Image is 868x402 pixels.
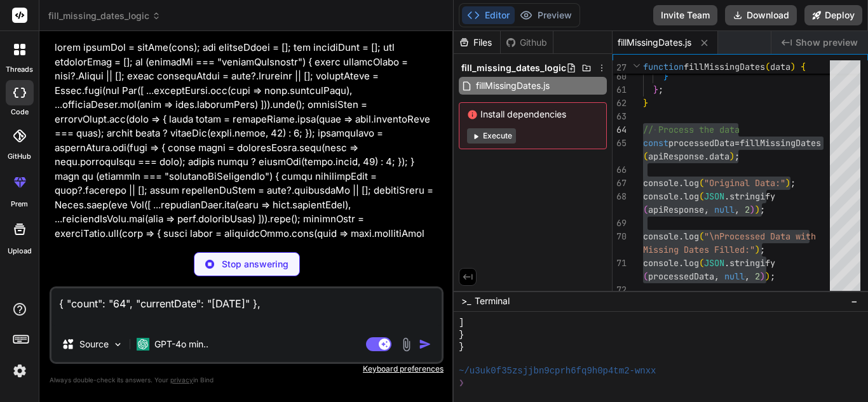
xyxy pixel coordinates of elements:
span: // Process the data [643,124,740,135]
span: console [643,177,679,189]
span: "Original Data:" [704,177,785,189]
img: icon [419,338,431,351]
span: fill_missing_dates_logic [461,62,566,74]
div: 68 [613,190,627,203]
button: − [848,291,860,311]
span: 2 [755,271,760,282]
span: 27 [613,61,627,74]
span: Install dependencies [467,108,599,121]
span: apiResponse [648,151,704,162]
span: null [724,271,745,282]
span: fillMissingDates.js [475,78,551,93]
img: GPT-4o mini [137,338,149,351]
span: , [704,204,709,215]
span: ( [699,191,704,202]
span: fillMissingDates [740,137,821,149]
span: ~/u3uk0f35zsjjbn9cprh6fq9h0p4tm2-wnxx [459,365,656,377]
span: . [724,191,729,202]
span: apiResponse [648,204,704,215]
span: log [684,177,699,189]
span: , [735,204,740,215]
span: . [679,177,684,189]
span: privacy [170,376,193,384]
span: fillMissingDates [684,61,765,72]
p: Keyboard preferences [50,364,444,374]
span: , [745,271,750,282]
span: − [851,295,858,307]
span: . [724,257,729,269]
div: 69 [613,217,627,230]
span: 2 [745,204,750,215]
span: Terminal [475,295,510,307]
span: JSON [704,191,724,202]
span: data [770,61,790,72]
span: processedData [648,271,714,282]
p: GPT-4o min.. [154,338,208,351]
span: ) [760,271,765,282]
span: stringify [729,257,775,269]
span: ) [765,271,770,282]
span: Show preview [796,36,858,49]
div: 72 [613,283,627,297]
span: , [714,271,719,282]
span: ; [760,204,765,215]
span: ( [643,151,648,162]
span: fillMissingDates.js [618,36,691,49]
label: GitHub [8,151,31,162]
span: log [684,257,699,269]
span: . [704,151,709,162]
span: ( [699,231,704,242]
span: ( [643,271,648,282]
span: const [643,137,668,149]
span: null [714,204,735,215]
button: Deploy [804,5,862,25]
span: ) [755,204,760,215]
span: = [735,137,740,149]
span: ; [735,151,740,162]
span: ; [790,177,796,189]
button: Execute [467,128,516,144]
img: attachment [399,337,414,352]
label: Upload [8,246,32,257]
span: ) [729,151,735,162]
label: threads [6,64,33,75]
span: log [684,231,699,242]
div: Github [501,36,553,49]
div: 63 [613,110,627,123]
button: Download [725,5,797,25]
div: 64 [613,123,627,137]
span: log [684,191,699,202]
span: ( [699,177,704,189]
span: JSON [704,257,724,269]
span: . [679,231,684,242]
span: { [801,61,806,72]
span: console [643,231,679,242]
span: } [643,97,648,109]
span: console [643,257,679,269]
span: >_ [461,295,471,307]
img: settings [9,360,31,382]
span: } [459,329,464,341]
div: Files [454,36,500,49]
span: . [679,191,684,202]
div: 62 [613,97,627,110]
span: ) [790,61,796,72]
div: 65 [613,137,627,150]
label: prem [11,199,28,210]
div: 67 [613,177,627,190]
div: 61 [613,83,627,97]
span: ] [459,317,464,329]
span: } [663,70,668,82]
p: Always double-check its answers. Your in Bind [50,374,444,386]
div: 71 [613,257,627,270]
span: "\nProcessed Data with [704,231,816,242]
span: console [643,191,679,202]
span: function [643,61,684,72]
span: ; [658,84,663,95]
p: Source [79,338,109,351]
button: Editor [462,6,515,24]
textarea: { "count": "64", "currentDate": "[DATE]" }, [51,288,442,326]
span: ( [643,204,648,215]
span: ) [755,244,760,255]
div: 70 [613,230,627,243]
